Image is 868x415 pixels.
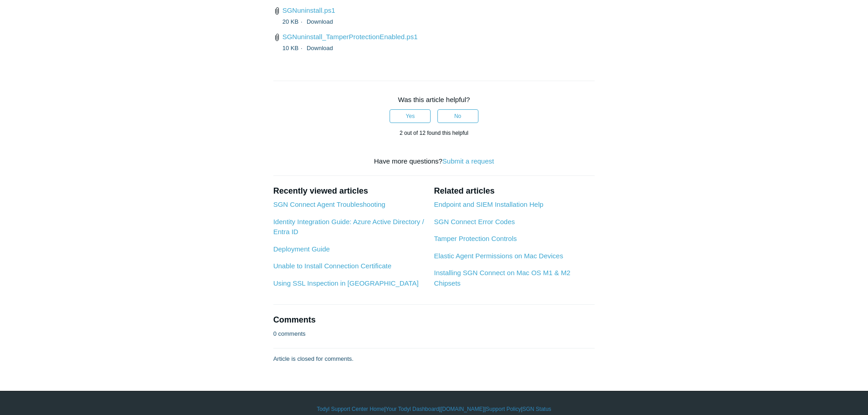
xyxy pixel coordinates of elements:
a: [DOMAIN_NAME] [441,405,484,413]
a: SGN Status [523,405,551,413]
a: Endpoint and SIEM Installation Help [434,200,543,208]
button: This article was helpful [390,109,431,123]
a: Tamper Protection Controls [434,235,517,242]
p: Article is closed for comments. [273,354,354,364]
a: SGNuninstall_TamperProtectionEnabled.ps1 [282,33,418,41]
span: Was this article helpful? [398,96,470,103]
div: Have more questions? [273,156,595,167]
span: 20 KB [282,18,305,25]
a: Download [307,18,333,25]
p: 0 comments [273,329,306,338]
a: Using SSL Inspection in [GEOGRAPHIC_DATA] [273,279,419,287]
a: Support Policy [486,405,521,413]
a: Installing SGN Connect on Mac OS M1 & M2 Chipsets [434,269,570,287]
a: Deployment Guide [273,245,330,253]
a: Your Todyl Dashboard [385,405,439,413]
h2: Recently viewed articles [273,185,425,197]
span: 10 KB [282,45,305,51]
a: SGN Connect Error Codes [434,218,515,225]
h2: Related articles [434,185,595,197]
button: This article was not helpful [437,109,478,123]
a: Download [307,45,333,51]
a: Elastic Agent Permissions on Mac Devices [434,252,563,260]
a: SGNuninstall.ps1 [282,6,335,14]
h2: Comments [273,314,595,326]
a: SGN Connect Agent Troubleshooting [273,200,385,208]
a: Unable to Install Connection Certificate [273,262,391,270]
div: | | | | [170,405,699,413]
span: 2 out of 12 found this helpful [400,130,468,136]
a: Identity Integration Guide: Azure Active Directory / Entra ID [273,218,424,236]
a: Todyl Support Center Home [317,405,384,413]
a: Submit a request [442,157,494,165]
